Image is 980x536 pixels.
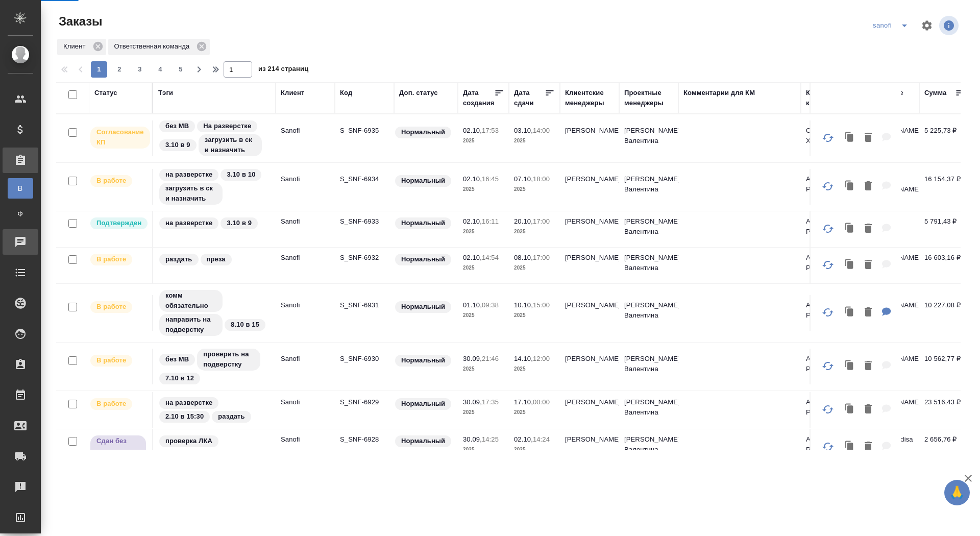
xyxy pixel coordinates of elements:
span: Ф [13,209,28,219]
div: Клиент [281,88,304,98]
span: 4 [152,64,168,75]
p: 14:25 [482,435,499,443]
td: 16 603,16 ₽ [919,248,970,283]
p: 2025 [514,184,555,194]
p: 02.10, [463,217,482,225]
div: без МВ, На разверстке, 3.10 в 9, загрузить в ск и назначить [158,119,271,157]
button: Клонировать [840,436,860,457]
p: 2025 [463,407,504,418]
p: Ответственная команда [114,41,193,52]
button: Клонировать [840,218,860,239]
td: [PERSON_NAME] Валентина [619,120,678,156]
button: Клонировать [840,356,860,377]
button: Обновить [816,216,840,241]
p: 16:45 [482,175,499,183]
p: S_SNF-6930 [340,354,389,364]
a: Ф [8,204,33,224]
p: 08.10, [514,254,533,261]
p: S_SNF-6929 [340,397,389,407]
p: 14:00 [533,127,550,134]
p: 30.09, [463,355,482,362]
p: Нормальный [401,254,445,264]
button: Клонировать [840,255,860,276]
p: 02.10, [463,175,482,183]
div: Статус по умолчанию для стандартных заказов [394,126,453,139]
p: АО "Санофи Россия" [806,397,855,418]
p: Нормальный [401,127,445,137]
span: из 214 страниц [258,63,308,78]
div: Дата сдачи [514,88,545,108]
p: на разверстке [165,169,212,180]
p: 2025 [463,310,504,321]
button: Обновить [816,397,840,422]
p: В работе [96,355,126,366]
p: АО "Санофи Россия" [806,300,855,321]
p: загрузить в ск и назначить [165,183,216,204]
p: 21:46 [482,355,499,362]
p: 02.10, [463,254,482,261]
p: 2025 [463,263,504,273]
p: 2025 [463,136,504,146]
div: Статус по умолчанию для стандартных заказов [394,434,453,448]
p: Нормальный [401,176,445,186]
div: Статус по умолчанию для стандартных заказов [394,300,453,314]
button: Удалить [860,255,877,276]
td: [PERSON_NAME] Валентина [619,295,678,331]
p: 14.10, [514,355,533,362]
td: [PERSON_NAME] Валентина [619,211,678,247]
button: Удалить [860,302,877,323]
p: Нормальный [401,218,445,228]
div: Статус по умолчанию для стандартных заказов [394,216,453,230]
p: В работе [96,254,126,264]
p: 2025 [463,227,504,237]
p: Sanofi [281,126,330,136]
button: Обновить [816,253,840,277]
p: АО "Санофи Россия" [806,354,855,374]
p: Sanofi [281,354,330,364]
span: 5 [173,64,189,75]
button: 2 [111,61,128,78]
span: Посмотреть информацию [939,16,961,35]
td: 5 225,73 ₽ [919,120,970,156]
p: Сдан без статистики [96,436,140,456]
div: Выставляет ПМ после принятия заказа от КМа [89,253,147,266]
td: 23 516,43 ₽ [919,392,970,428]
div: Выставляет ПМ после принятия заказа от КМа [89,354,147,368]
p: Согласование КП [96,127,144,148]
p: Нормальный [401,399,445,409]
div: Статус по умолчанию для стандартных заказов [394,253,453,266]
p: 17:35 [482,398,499,406]
div: Тэги [158,88,173,98]
td: 10 562,77 ₽ [919,349,970,384]
span: В [13,183,28,193]
p: 12:00 [533,355,550,362]
p: S_SNF-6928 [340,434,389,445]
p: 3.10 в 9 [227,218,252,228]
p: на разверстке [165,398,212,408]
p: 7.10 в 12 [165,373,194,383]
button: Обновить [816,354,840,378]
p: 2025 [514,407,555,418]
p: 30.09, [463,398,482,406]
p: 2025 [514,263,555,273]
p: 14:54 [482,254,499,261]
p: ООО "ОПЕЛЛА ХЕЛСКЕА" [806,126,855,146]
p: 2025 [514,364,555,374]
p: АО "Санофи Россия" [806,434,855,455]
p: преза [207,254,226,264]
p: загрузить в ск и назначить [205,135,256,155]
div: Выставляет ПМ после принятия заказа от КМа [89,300,147,314]
p: Sanofi [281,434,330,445]
span: 🙏 [948,482,966,503]
button: 5 [173,61,189,78]
p: 17.10, [514,398,533,406]
td: [PERSON_NAME] [560,349,619,384]
p: В работе [96,176,126,186]
div: Статус по умолчанию для стандартных заказов [394,354,453,368]
span: 3 [132,64,148,75]
p: 2025 [514,136,555,146]
div: на разверстке, 2.10 в 15:30, раздать [158,396,271,424]
p: Sanofi [281,174,330,184]
div: Выставляет КМ после уточнения всех необходимых деталей и получения согласия клиента на запуск. С ... [89,216,147,230]
button: Удалить [860,176,877,197]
